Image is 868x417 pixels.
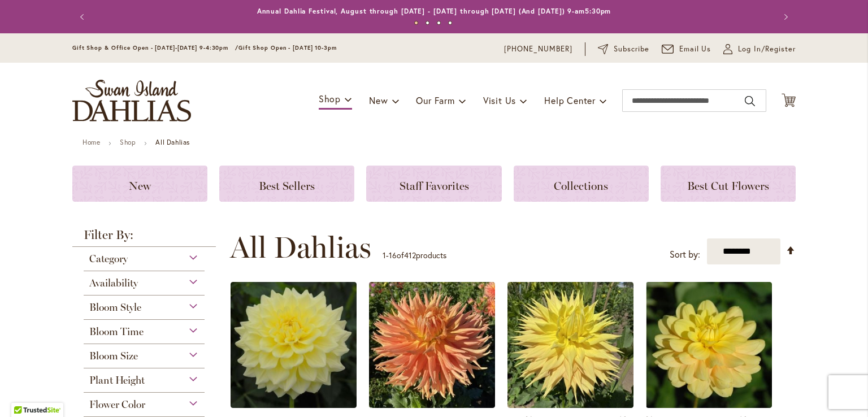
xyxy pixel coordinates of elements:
[504,44,572,55] a: [PHONE_NUMBER]
[614,44,649,55] span: Subscribe
[8,377,40,409] iframe: Launch Accessibility Center
[259,179,315,193] span: Best Sellers
[662,44,711,55] a: Email Us
[238,44,337,51] span: Gift Shop Open - [DATE] 10-3pm
[120,138,136,146] a: Shop
[231,399,357,410] a: A-Peeling
[231,282,357,408] img: A-Peeling
[598,44,649,55] a: Subscribe
[646,399,772,410] a: AHOY MATEY
[369,399,495,410] a: AC BEN
[257,7,611,15] a: Annual Dahlia Festival, August through [DATE] - [DATE] through [DATE] (And [DATE]) 9-am5:30pm
[83,138,100,146] a: Home
[738,44,796,55] span: Log In/Register
[437,21,441,25] button: 3 of 4
[219,166,354,202] a: Best Sellers
[89,301,141,314] span: Bloom Style
[72,229,216,247] strong: Filter By:
[679,44,711,55] span: Email Us
[414,21,418,25] button: 1 of 4
[89,398,145,411] span: Flower Color
[383,250,386,260] span: 1
[544,94,596,106] span: Help Center
[72,166,207,202] a: New
[514,166,649,202] a: Collections
[661,166,796,202] a: Best Cut Flowers
[404,250,416,260] span: 412
[129,179,151,193] span: New
[507,399,633,410] a: AC Jeri
[723,44,796,55] a: Log In/Register
[507,282,633,408] img: AC Jeri
[89,253,128,265] span: Category
[646,282,772,408] img: AHOY MATEY
[687,179,769,193] span: Best Cut Flowers
[72,44,238,51] span: Gift Shop & Office Open - [DATE]-[DATE] 9-4:30pm /
[89,277,138,289] span: Availability
[89,374,145,386] span: Plant Height
[483,94,516,106] span: Visit Us
[448,21,452,25] button: 4 of 4
[426,21,429,25] button: 2 of 4
[554,179,608,193] span: Collections
[369,94,388,106] span: New
[72,6,95,28] button: Previous
[230,231,371,264] span: All Dahlias
[400,179,469,193] span: Staff Favorites
[155,138,190,146] strong: All Dahlias
[416,94,454,106] span: Our Farm
[89,325,144,338] span: Bloom Time
[383,246,446,264] p: - of products
[389,250,397,260] span: 16
[369,282,495,408] img: AC BEN
[670,244,700,265] label: Sort by:
[319,93,341,105] span: Shop
[72,80,191,121] a: store logo
[89,350,138,362] span: Bloom Size
[773,6,796,28] button: Next
[366,166,501,202] a: Staff Favorites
